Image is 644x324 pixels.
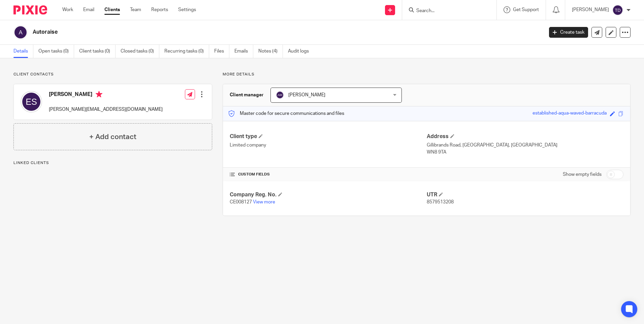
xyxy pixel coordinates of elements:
[38,45,74,58] a: Open tasks (0)
[563,171,602,178] label: Show empty fields
[572,6,609,13] p: [PERSON_NAME]
[230,172,426,177] h4: CUSTOM FIELDS
[230,191,426,198] h4: Company Reg. No.
[288,93,325,97] span: [PERSON_NAME]
[96,91,102,98] i: Primary
[214,45,229,58] a: Files
[13,160,212,166] p: Linked clients
[104,6,120,13] a: Clients
[230,133,426,140] h4: Client type
[13,45,33,58] a: Details
[178,6,196,13] a: Settings
[13,72,212,77] p: Client contacts
[533,110,607,118] div: established-aqua-waved-barracuda
[276,91,284,99] img: svg%3E
[79,45,116,58] a: Client tasks (0)
[612,5,623,15] img: svg%3E
[21,91,42,112] img: svg%3E
[164,45,209,58] a: Recurring tasks (0)
[513,7,539,12] span: Get Support
[427,133,623,140] h4: Address
[427,142,623,149] p: Gillibrands Road, [GEOGRAPHIC_DATA], [GEOGRAPHIC_DATA]
[62,6,73,13] a: Work
[130,6,141,13] a: Team
[89,132,136,142] h4: + Add contact
[288,45,314,58] a: Audit logs
[427,191,623,198] h4: UTR
[223,72,631,77] p: More details
[121,45,159,58] a: Closed tasks (0)
[230,200,252,204] span: CE008127
[427,200,454,204] span: 8579513208
[13,25,28,39] img: svg%3E
[49,91,163,99] h4: [PERSON_NAME]
[549,27,588,38] a: Create task
[427,149,623,156] p: WN8 9TA
[83,6,94,13] a: Email
[416,8,476,14] input: Search
[258,45,283,58] a: Notes (4)
[230,142,426,149] p: Limited company
[228,110,344,117] p: Master code for secure communications and files
[33,29,438,36] h2: Autoraise
[230,92,264,98] h3: Client manager
[234,45,253,58] a: Emails
[151,6,168,13] a: Reports
[13,5,47,14] img: Pixie
[253,200,275,204] a: View more
[49,106,163,113] p: [PERSON_NAME][EMAIL_ADDRESS][DOMAIN_NAME]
